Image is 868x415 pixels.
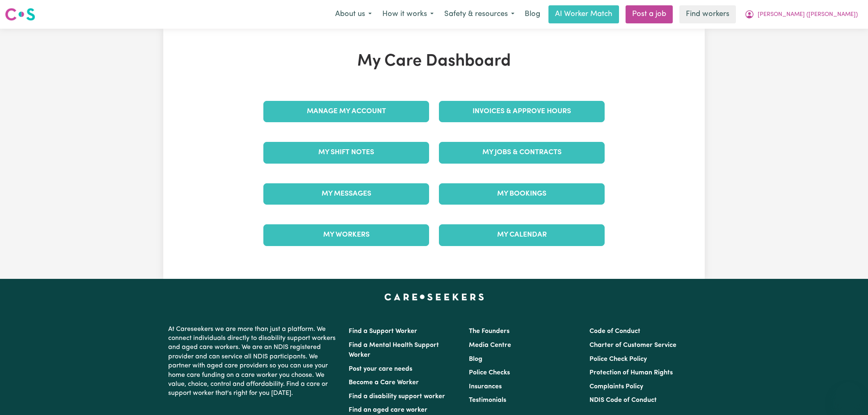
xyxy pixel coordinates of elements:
a: Blog [469,356,482,363]
a: Complaints Policy [589,383,643,390]
a: My Jobs & Contracts [439,142,605,163]
a: Police Check Policy [589,356,647,363]
button: How it works [377,6,439,23]
img: Careseekers logo [5,7,35,22]
span: [PERSON_NAME] ([PERSON_NAME]) [758,10,858,19]
a: AI Worker Match [548,5,619,23]
a: Find a disability support worker [349,393,445,400]
a: The Founders [469,328,509,335]
a: Post your care needs [349,366,412,372]
a: Police Checks [469,369,510,376]
a: Careseekers logo [5,5,35,24]
a: Blog [520,5,545,23]
a: Testimonials [469,397,506,404]
a: Become a Care Worker [349,379,419,386]
p: At Careseekers we are more than just a platform. We connect individuals directly to disability su... [168,322,339,401]
a: Code of Conduct [589,328,640,335]
button: Safety & resources [439,6,520,23]
a: My Workers [263,224,429,246]
a: My Bookings [439,183,605,205]
h1: My Care Dashboard [258,52,610,71]
iframe: Button to launch messaging window [835,382,861,408]
a: Careseekers home page [384,294,484,300]
a: Protection of Human Rights [589,369,673,376]
button: My Account [739,6,863,23]
a: Invoices & Approve Hours [439,101,605,122]
a: Find workers [679,5,736,23]
a: NDIS Code of Conduct [589,397,657,404]
a: Post a job [626,5,673,23]
a: Find an aged care worker [349,407,427,413]
a: My Calendar [439,224,605,246]
a: Manage My Account [263,101,429,122]
button: About us [330,6,377,23]
a: Find a Mental Health Support Worker [349,342,439,358]
a: Find a Support Worker [349,328,417,335]
a: My Shift Notes [263,142,429,163]
a: My Messages [263,183,429,205]
a: Media Centre [469,342,511,349]
a: Charter of Customer Service [589,342,676,349]
a: Insurances [469,383,502,390]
